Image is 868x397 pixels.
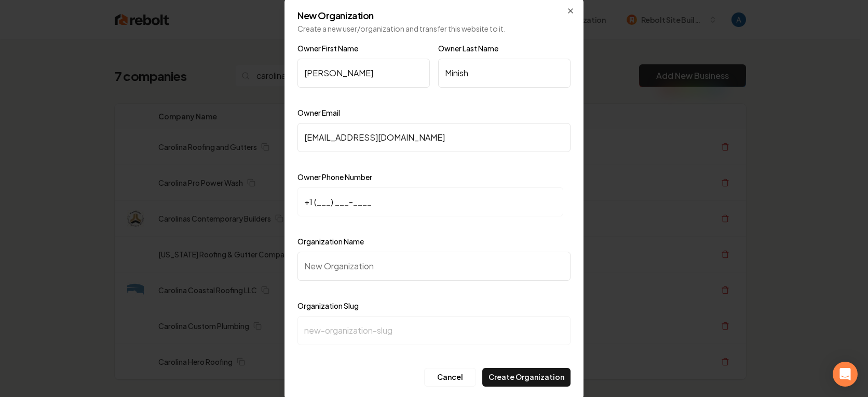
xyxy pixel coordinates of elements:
[297,59,430,88] input: Enter first name
[297,301,359,310] label: Organization Slug
[438,59,571,88] input: Enter last name
[297,11,571,20] h2: New Organization
[438,44,498,53] label: Owner Last Name
[297,23,571,34] p: Create a new user/organization and transfer this website to it.
[297,316,571,345] input: new-organization-slug
[482,368,571,387] button: Create Organization
[297,123,571,152] input: Enter email
[297,237,364,246] label: Organization Name
[424,368,476,387] button: Cancel
[297,44,358,53] label: Owner First Name
[297,252,571,281] input: New Organization
[297,172,372,182] label: Owner Phone Number
[297,108,340,117] label: Owner Email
